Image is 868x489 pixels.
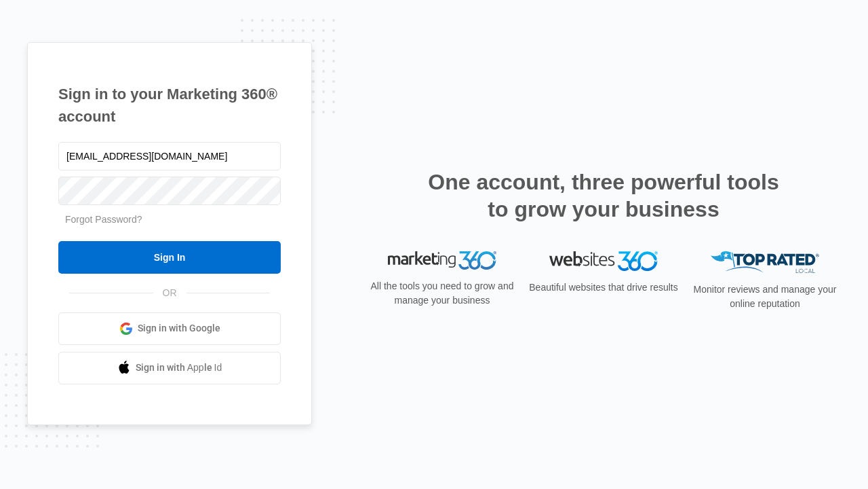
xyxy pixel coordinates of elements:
[58,142,281,170] input: Email
[388,251,496,270] img: Marketing 360
[58,241,281,274] input: Sign In
[58,83,281,128] h1: Sign in to your Marketing 360® account
[549,251,658,271] img: Websites 360
[366,279,518,308] p: All the tools you need to grow and manage your business
[138,321,220,336] span: Sign in with Google
[153,286,186,300] span: OR
[424,168,783,223] h2: One account, three powerful tools to grow your business
[58,312,281,345] a: Sign in with Google
[689,283,841,311] p: Monitor reviews and manage your online reputation
[65,214,142,225] a: Forgot Password?
[58,352,281,384] a: Sign in with Apple Id
[528,280,679,295] p: Beautiful websites that drive results
[711,251,819,274] img: Top Rated Local
[136,361,222,375] span: Sign in with Apple Id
